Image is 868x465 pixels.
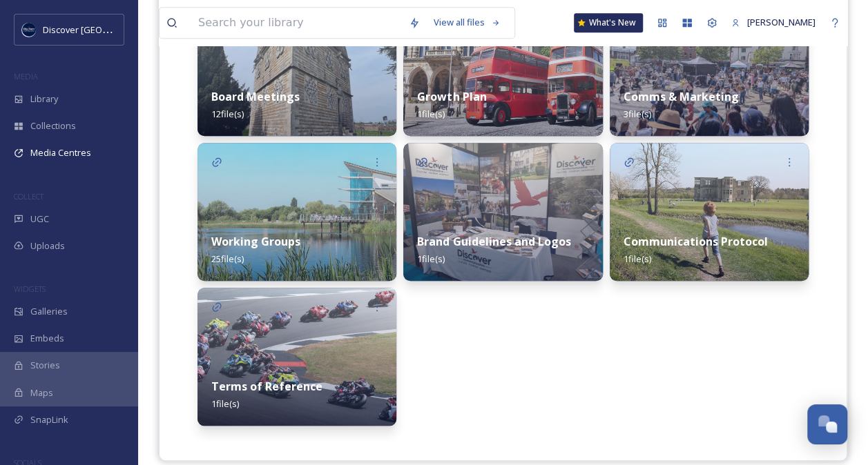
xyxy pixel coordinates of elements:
[30,359,60,372] span: Stories
[211,397,239,410] span: 1 file(s)
[211,108,244,120] span: 12 file(s)
[574,13,643,32] a: What's New
[211,379,322,394] strong: Terms of Reference
[30,212,49,226] span: UGC
[211,89,300,104] strong: Board Meetings
[30,119,76,132] span: Collections
[624,89,739,104] strong: Comms & Marketing
[30,92,58,106] span: Library
[724,9,822,36] a: [PERSON_NAME]
[14,191,44,201] span: COLLECT
[30,332,64,345] span: Embeds
[30,239,65,253] span: Uploads
[624,234,768,249] strong: Communications Protocol
[30,305,68,318] span: Galleries
[610,143,809,281] img: 0c84a837-7e82-45db-8c4d-a7cc46ec2f26.jpg
[211,234,300,249] strong: Working Groups
[417,253,445,265] span: 1 file(s)
[807,404,847,444] button: Open Chat
[403,143,602,281] img: 71c7b32b-ac08-45bd-82d9-046af5700af1.jpg
[427,9,508,36] a: View all files
[43,23,168,36] span: Discover [GEOGRAPHIC_DATA]
[14,284,46,294] span: WIDGETS
[14,71,38,81] span: MEDIA
[417,108,445,120] span: 1 file(s)
[197,288,396,426] img: d9b36da6-a600-4734-a8c2-d1cb49eadf6f.jpg
[30,146,91,159] span: Media Centres
[30,386,53,399] span: Maps
[22,23,36,37] img: Untitled%20design%20%282%29.png
[191,8,402,38] input: Search your library
[197,143,396,281] img: 5e704d69-6593-43ce-b5d6-cc1eb7eb219d.jpg
[624,108,651,120] span: 3 file(s)
[747,16,816,28] span: [PERSON_NAME]
[211,253,244,265] span: 25 file(s)
[30,413,68,426] span: SnapLink
[417,89,486,104] strong: Growth Plan
[624,253,651,265] span: 1 file(s)
[417,234,570,249] strong: Brand Guidelines and Logos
